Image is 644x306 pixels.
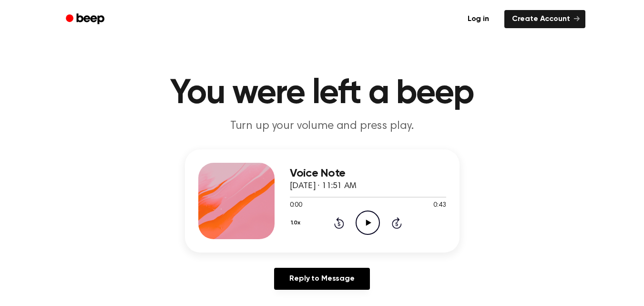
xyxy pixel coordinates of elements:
[78,76,566,111] h1: You were left a beep
[290,200,302,211] span: 0:00
[274,268,369,290] a: Reply to Message
[290,182,357,190] span: [DATE] · 11:51 AM
[290,167,446,180] h3: Voice Note
[59,10,113,29] a: Beep
[139,118,505,134] p: Turn up your volume and press play.
[504,10,585,28] a: Create Account
[290,215,304,231] button: 1.0x
[433,200,446,211] span: 0:43
[458,8,499,30] a: Log in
